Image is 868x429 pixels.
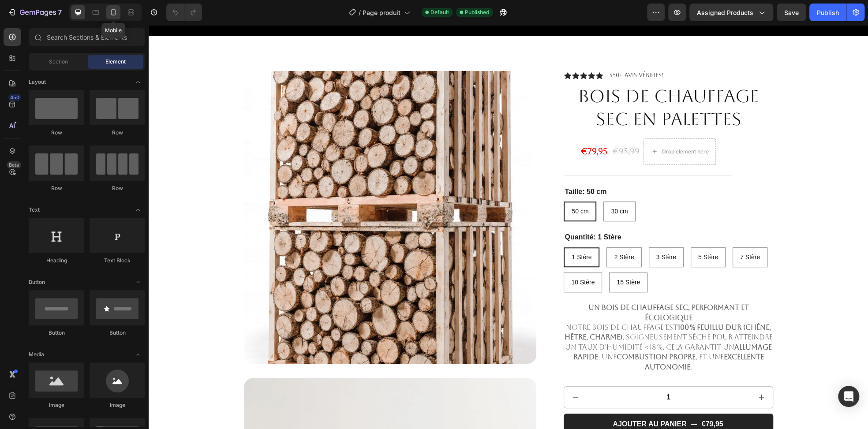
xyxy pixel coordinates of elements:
p: 450+ Avis vérifies! [460,47,514,55]
span: Page produit [363,8,400,17]
button: Publish [809,4,846,21]
div: Undo/Redo [166,4,202,21]
span: Toggle open [131,347,145,362]
span: 10 Stère [423,254,446,261]
span: Media [29,351,44,358]
legend: Quantité: 1 Stère [415,207,473,218]
div: Drop element here [513,123,560,131]
div: Row [29,184,84,192]
span: Text [29,206,40,214]
div: Publish [817,8,839,17]
button: increment [602,362,624,383]
strong: excellente autonomie [496,328,615,346]
span: 15 Stère [468,254,491,261]
span: Save [784,9,799,16]
div: Button [90,329,145,337]
span: Layout [29,78,46,86]
span: Toggle open [131,75,145,89]
span: Section [49,58,68,66]
span: Button [29,278,45,286]
strong: combustion propre [468,328,546,336]
div: AJOUTER AU PANIER [464,395,538,404]
div: Row [90,129,145,137]
span: 30 cm [462,183,479,190]
span: Default [430,8,449,16]
div: Heading [29,257,84,265]
span: Published [465,8,489,16]
div: Button [29,329,84,337]
p: 7 [58,7,62,18]
button: decrement [415,362,438,383]
div: €79,95 [552,394,576,405]
button: Save [777,4,806,21]
strong: Un bois de chauffage sec, performant et écologique [439,279,600,297]
div: Row [29,129,84,137]
div: €79,95 [431,120,459,133]
div: Open Intercom Messenger [838,386,859,407]
span: 3 Stère [508,229,528,236]
legend: Taille: 50 cm [415,162,459,173]
span: 5 Stère [550,229,569,236]
span: 1 Stère [423,229,443,236]
button: AJOUTER AU PANIER [415,389,624,410]
input: quantity [438,362,602,383]
span: Assigned Products [697,8,753,17]
p: Notre bois de chauffage est , soigneusement séché pour atteindre un taux d’humidité < 18 %. Cela ... [415,279,624,346]
button: 7 [4,4,66,21]
div: Text Block [90,257,145,265]
span: Toggle open [131,203,145,217]
div: €95,99 [463,120,491,133]
input: Search Sections & Elements [29,28,145,46]
div: Image [29,401,84,409]
div: Beta [7,161,21,168]
span: Toggle open [131,275,145,289]
iframe: Design area [149,25,868,429]
div: Row [90,184,145,192]
h1: Bois de chauffage sec en palettes [415,59,624,107]
span: 50 cm [423,183,440,190]
div: 450 [8,94,21,101]
button: Assigned Products [689,4,773,21]
span: 7 Stère [591,229,611,236]
span: / [359,8,361,17]
div: Image [90,401,145,409]
span: 2 Stère [465,229,485,236]
span: Element [105,58,126,66]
